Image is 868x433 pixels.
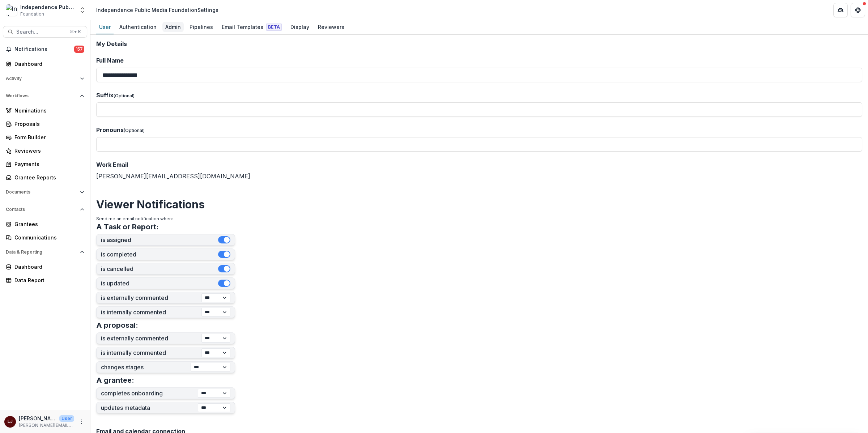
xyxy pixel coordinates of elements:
[96,222,159,231] h3: A Task or Report:
[3,43,87,55] button: Notifications157
[96,92,114,99] span: Suffix
[20,3,75,11] div: Independence Public Media Foundation
[14,220,81,228] div: Grantees
[96,41,862,47] h2: My Details
[19,415,56,422] p: [PERSON_NAME]
[6,76,77,81] span: Activity
[219,22,285,32] div: Email Templates
[3,158,87,170] a: Payments
[96,376,134,385] h3: A grantee:
[96,198,862,211] h2: Viewer Notifications
[3,90,87,102] button: Open Workflows
[101,294,201,301] label: is externally commented
[187,20,216,34] a: Pipelines
[6,190,77,195] span: Documents
[93,5,221,15] nav: breadcrumb
[219,20,285,34] a: Email Templates Beta
[14,107,81,114] div: Nominations
[114,93,135,98] span: (Optional)
[851,3,865,17] button: Get Help
[3,131,87,143] a: Form Builder
[6,4,17,16] img: Independence Public Media Foundation
[96,216,173,221] span: Send me an email notification when:
[14,120,81,128] div: Proposals
[3,274,87,286] a: Data Report
[19,422,74,429] p: [PERSON_NAME][EMAIL_ADDRESS][DOMAIN_NAME]
[14,174,81,181] div: Grantee Reports
[3,105,87,116] a: Nominations
[6,250,77,255] span: Data & Reporting
[101,364,191,371] label: changes stages
[3,261,87,273] a: Dashboard
[833,3,848,17] button: Partners
[315,22,347,32] div: Reviewers
[96,160,862,181] div: [PERSON_NAME][EMAIL_ADDRESS][DOMAIN_NAME]
[3,186,87,198] button: Open Documents
[101,237,218,243] label: is assigned
[101,309,201,316] label: is internally commented
[96,161,128,168] span: Work Email
[14,147,81,154] div: Reviewers
[116,22,159,32] div: Authentication
[14,133,81,141] div: Form Builder
[14,263,81,271] div: Dashboard
[96,6,218,14] div: Independence Public Media Foundation Settings
[14,276,81,284] div: Data Report
[16,29,65,35] span: Search...
[77,3,88,17] button: Open entity switcher
[20,11,44,17] span: Foundation
[101,349,201,356] label: is internally commented
[124,128,145,133] span: (Optional)
[187,22,216,32] div: Pipelines
[315,20,347,34] a: Reviewers
[96,22,114,32] div: User
[74,46,84,53] span: 157
[101,335,201,342] label: is externally commented
[288,22,312,32] div: Display
[96,57,124,64] span: Full Name
[3,171,87,183] a: Grantee Reports
[77,417,86,426] button: More
[3,58,87,70] a: Dashboard
[59,415,74,422] p: User
[162,20,184,34] a: Admin
[3,232,87,243] a: Communications
[14,160,81,168] div: Payments
[3,73,87,84] button: Open Activity
[96,126,124,133] span: Pronouns
[116,20,159,34] a: Authentication
[14,60,81,68] div: Dashboard
[6,207,77,212] span: Contacts
[3,145,87,157] a: Reviewers
[162,22,184,32] div: Admin
[3,246,87,258] button: Open Data & Reporting
[101,266,218,272] label: is cancelled
[266,24,282,31] span: Beta
[101,404,198,411] label: updates metadata
[14,234,81,241] div: Communications
[3,26,87,38] button: Search...
[3,218,87,230] a: Grantees
[96,321,138,330] h3: A proposal:
[6,93,77,98] span: Workflows
[8,419,13,424] div: Lorraine Jabouin
[14,46,74,52] span: Notifications
[3,204,87,215] button: Open Contacts
[3,118,87,130] a: Proposals
[288,20,312,34] a: Display
[68,28,82,36] div: ⌘ + K
[101,251,218,258] label: is completed
[96,20,114,34] a: User
[101,390,198,397] label: completes onboarding
[101,280,218,287] label: is updated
